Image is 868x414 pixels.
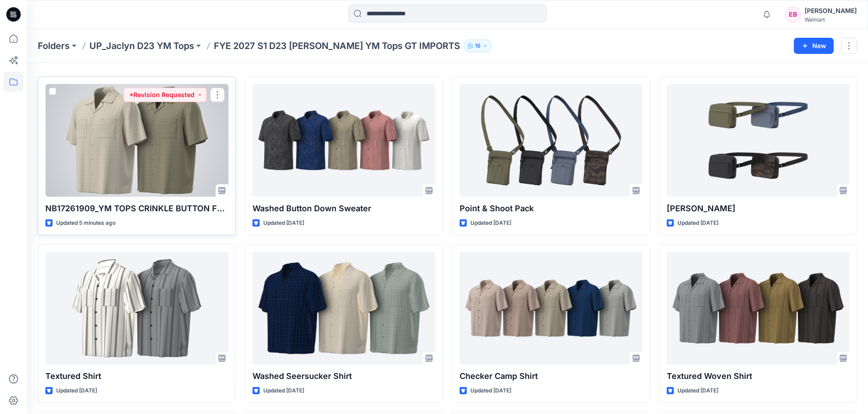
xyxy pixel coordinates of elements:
[667,84,850,197] a: Fanny Pack
[805,16,857,23] div: Walmart
[89,40,194,52] a: UP_Jaclyn D23 YM Tops
[252,202,435,215] p: Washed Button Down Sweater
[667,202,850,215] p: [PERSON_NAME]
[38,40,70,52] a: Folders
[678,218,718,228] p: Updated [DATE]
[45,202,228,215] p: NB17261909_YM TOPS CRINKLE BUTTON FRONT
[56,218,115,228] p: Updated 5 minutes ago
[460,84,642,197] a: Point & Shoot Pack
[252,84,435,197] a: Washed Button Down Sweater
[678,386,718,396] p: Updated [DATE]
[475,41,481,51] p: 16
[460,370,642,383] p: Checker Camp Shirt
[45,252,228,365] a: Textured Shirt
[470,386,511,396] p: Updated [DATE]
[785,6,801,22] div: EB
[263,386,304,396] p: Updated [DATE]
[263,218,304,228] p: Updated [DATE]
[794,38,834,54] button: New
[460,252,642,365] a: Checker Camp Shirt
[56,386,97,396] p: Updated [DATE]
[464,40,492,52] button: 16
[252,370,435,383] p: Washed Seersucker Shirt
[252,252,435,365] a: Washed Seersucker Shirt
[470,218,511,228] p: Updated [DATE]
[460,202,642,215] p: Point & Shoot Pack
[45,370,228,383] p: Textured Shirt
[805,5,857,16] div: [PERSON_NAME]
[667,370,850,383] p: Textured Woven Shirt
[45,84,228,197] a: NB17261909_YM TOPS CRINKLE BUTTON FRONT
[214,40,460,52] p: FYE 2027 S1 D23 [PERSON_NAME] YM Tops GT IMPORTS
[667,252,850,365] a: Textured Woven Shirt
